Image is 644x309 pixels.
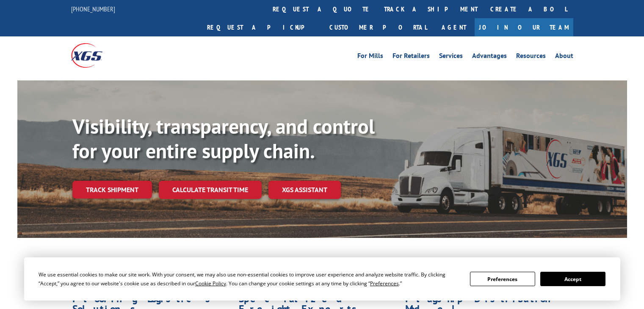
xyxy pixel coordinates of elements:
div: Cookie Consent Prompt [24,257,620,301]
b: Visibility, transparency, and control for your entire supply chain. [72,113,375,164]
a: Join Our Team [475,18,573,36]
a: For Mills [357,52,383,62]
span: Cookie Policy [195,280,226,287]
div: We use essential cookies to make our site work. With your consent, we may also use non-essential ... [39,270,460,288]
a: For Retailers [392,52,430,62]
a: About [555,52,573,62]
span: Preferences [370,280,399,287]
a: Advantages [472,52,507,62]
button: Accept [540,272,605,286]
a: [PHONE_NUMBER] [71,5,115,13]
a: Resources [516,52,546,62]
a: Track shipment [72,181,152,199]
a: Customer Portal [323,18,433,36]
a: Services [439,52,463,62]
a: XGS ASSISTANT [268,181,341,199]
a: Request a pickup [201,18,323,36]
a: Agent [433,18,475,36]
button: Preferences [470,272,535,286]
a: Calculate transit time [159,181,262,199]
